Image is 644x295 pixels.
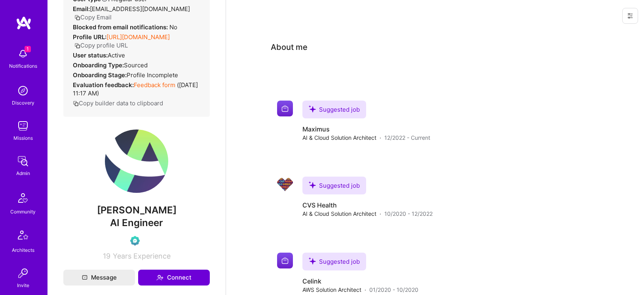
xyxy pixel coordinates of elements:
div: Architects [12,246,34,254]
img: bell [15,46,31,62]
img: Evaluation Call Pending [130,236,140,246]
div: About me [271,41,308,53]
div: Missions [13,134,33,142]
h4: Celink [302,277,418,285]
span: · [380,133,381,142]
button: Message [63,270,135,285]
div: Discovery [12,99,34,107]
button: Copy Email [74,13,112,21]
h4: CVS Health [302,201,433,209]
img: logo [16,16,32,30]
span: · [380,209,381,218]
span: 12/2022 - Current [384,133,430,142]
div: Suggested job [302,253,366,270]
i: icon Copy [74,15,80,21]
span: AI & Cloud Solution Architect [302,209,376,218]
div: Suggested job [302,177,366,194]
i: icon SuggestedTeams [309,181,316,188]
span: sourced [124,61,148,69]
img: Company logo [277,253,293,268]
button: Copy builder data to clipboard [73,99,163,107]
img: Community [13,188,32,207]
span: · [365,285,366,294]
span: Profile Incomplete [127,71,178,79]
button: Connect [138,270,210,285]
i: icon Copy [74,43,80,49]
div: Invite [17,281,29,289]
strong: Profile URL: [73,33,106,41]
strong: Onboarding Type: [73,61,124,69]
div: Suggested job [302,101,366,118]
a: Feedback form [134,81,175,89]
div: ( [DATE] 11:17 AM ) [73,81,200,97]
img: Company logo [277,101,293,116]
i: icon Mail [82,275,87,280]
img: User Avatar [105,129,168,193]
i: icon Copy [73,101,79,107]
span: 10/2020 - 12/2022 [384,209,433,218]
strong: Evaluation feedback: [73,81,134,89]
img: Company logo [277,177,293,192]
span: AWS Solution Architect [302,285,361,294]
img: admin teamwork [15,153,31,169]
span: AI Engineer [110,217,163,228]
a: [URL][DOMAIN_NAME] [106,33,170,41]
span: Years Experience [113,252,171,260]
span: AI & Cloud Solution Architect [302,133,376,142]
div: Notifications [9,62,37,70]
img: Architects [13,227,32,246]
span: 19 [103,252,110,260]
strong: Onboarding Stage: [73,71,127,79]
span: [PERSON_NAME] [63,204,210,216]
span: Active [108,51,125,59]
div: Admin [16,169,30,177]
button: Copy profile URL [74,41,128,49]
img: teamwork [15,118,31,134]
div: Community [10,207,36,216]
span: [EMAIL_ADDRESS][DOMAIN_NAME] [90,5,190,13]
strong: User status: [73,51,108,59]
span: 1 [25,46,31,52]
i: icon SuggestedTeams [309,257,316,265]
div: No [73,23,177,31]
strong: Blocked from email notifications: [73,23,169,31]
i: icon SuggestedTeams [309,105,316,112]
span: 01/2020 - 10/2020 [369,285,418,294]
h4: Maximus [302,125,430,133]
img: discovery [15,83,31,99]
strong: Email: [73,5,90,13]
img: Invite [15,265,31,281]
i: icon Connect [156,274,163,281]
